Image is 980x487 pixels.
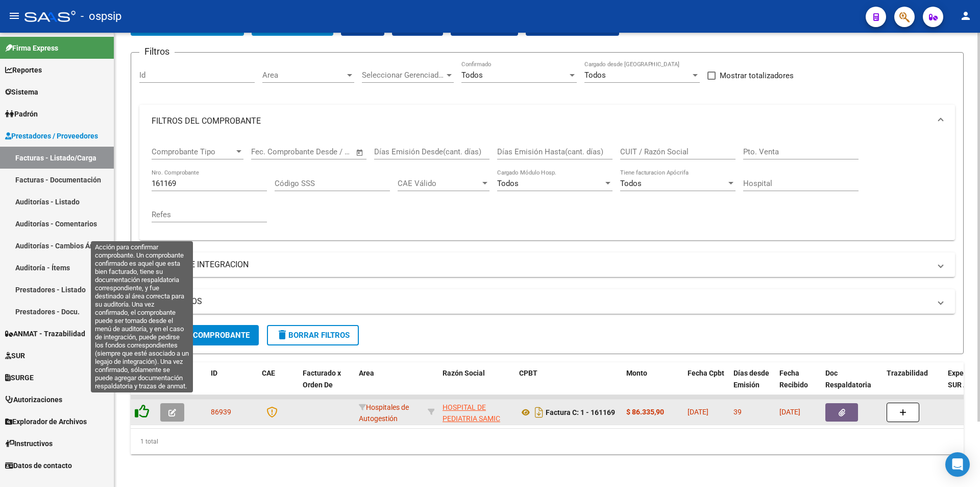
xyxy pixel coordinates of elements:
[251,147,284,156] input: Start date
[258,362,299,407] datatable-header-cell: CAE
[733,408,742,416] span: 39
[362,71,445,80] span: Seleccionar Gerenciador
[8,10,20,22] mat-icon: menu
[152,147,234,156] span: Comprobante Tipo
[139,252,955,277] mat-expansion-panel-header: FILTROS DE INTEGRACION
[443,402,511,423] div: 30615915544
[532,404,546,421] i: Descargar documento
[821,362,883,407] datatable-header-cell: Doc Respaldatoria
[5,416,87,427] span: Explorador de Archivos
[276,331,350,340] span: Borrar Filtros
[626,369,647,377] span: Monto
[626,408,664,416] strong: $ 86.335,90
[359,403,409,423] span: Hospitales de Autogestión
[81,5,121,28] span: - ospsip
[720,69,794,82] span: Mostrar totalizadores
[152,296,930,307] mat-panel-title: MAS FILTROS
[733,369,769,389] span: Días desde Emisión
[5,64,42,76] span: Reportes
[359,369,374,377] span: Area
[299,362,355,407] datatable-header-cell: Facturado x Orden De
[620,179,642,188] span: Todos
[5,130,98,142] span: Prestadores / Proveedores
[207,362,258,407] datatable-header-cell: ID
[5,86,38,98] span: Sistema
[139,137,955,240] div: FILTROS DEL COMPROBANTE
[152,115,930,127] mat-panel-title: FILTROS DEL COMPROBANTE
[398,179,480,188] span: CAE Válido
[883,362,944,407] datatable-header-cell: Trazabilidad
[149,331,250,340] span: Buscar Comprobante
[131,429,964,454] div: 1 total
[139,105,955,137] mat-expansion-panel-header: FILTROS DEL COMPROBANTE
[497,179,519,188] span: Todos
[5,438,53,449] span: Instructivos
[5,372,34,383] span: SURGE
[267,325,359,345] button: Borrar Filtros
[887,369,928,377] span: Trazabilidad
[825,369,871,389] span: Doc Respaldatoria
[688,408,708,416] span: [DATE]
[211,369,217,377] span: ID
[139,325,259,345] button: Buscar Comprobante
[775,362,821,407] datatable-header-cell: Fecha Recibido
[5,42,58,54] span: Firma Express
[5,394,62,405] span: Autorizaciones
[683,362,729,407] datatable-header-cell: Fecha Cpbt
[5,460,72,471] span: Datos de contacto
[443,369,485,377] span: Razón Social
[139,44,175,59] h3: Filtros
[303,369,341,389] span: Facturado x Orden De
[519,369,537,377] span: CPBT
[355,362,424,407] datatable-header-cell: Area
[584,71,606,80] span: Todos
[5,328,85,339] span: ANMAT - Trazabilidad
[276,329,288,341] mat-icon: delete
[438,362,515,407] datatable-header-cell: Razón Social
[960,10,972,22] mat-icon: person
[262,71,345,80] span: Area
[5,108,38,120] span: Padrón
[5,350,25,361] span: SUR
[515,362,622,407] datatable-header-cell: CPBT
[945,452,970,477] div: Open Intercom Messenger
[622,362,683,407] datatable-header-cell: Monto
[139,289,955,314] mat-expansion-panel-header: MAS FILTROS
[152,259,930,270] mat-panel-title: FILTROS DE INTEGRACION
[729,362,775,407] datatable-header-cell: Días desde Emisión
[443,403,500,446] span: HOSPITAL DE PEDIATRIA SAMIC "PROFESOR [PERSON_NAME]"
[149,329,161,341] mat-icon: search
[461,71,483,80] span: Todos
[688,369,724,377] span: Fecha Cpbt
[779,369,808,389] span: Fecha Recibido
[546,408,615,416] strong: Factura C: 1 - 161169
[293,147,343,156] input: End date
[354,147,366,158] button: Open calendar
[779,408,800,416] span: [DATE]
[262,369,275,377] span: CAE
[211,408,231,416] span: 86939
